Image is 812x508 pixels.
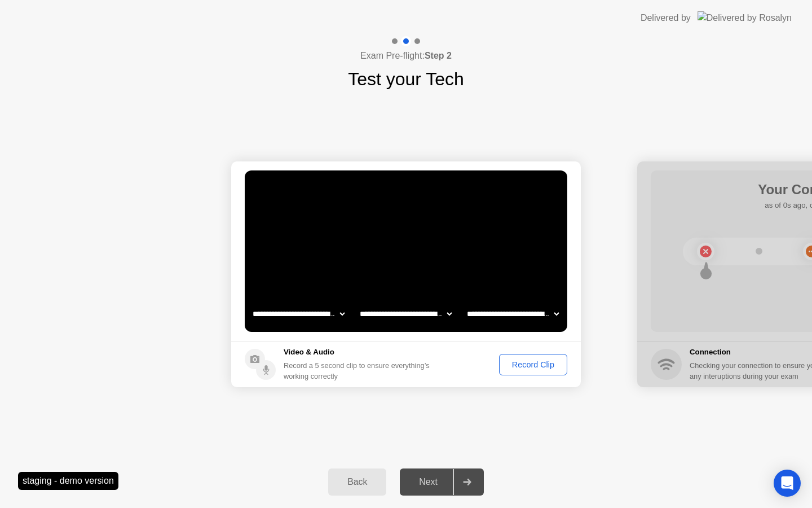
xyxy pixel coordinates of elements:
[332,477,383,487] div: Back
[425,51,452,60] b: Step 2
[18,472,118,490] div: staging - demo version
[465,303,561,325] select: Available microphones
[358,303,454,325] select: Available speakers
[400,468,484,496] button: Next
[360,49,452,63] h4: Exam Pre-flight:
[284,360,434,382] div: Record a 5 second clip to ensure everything’s working correctly
[503,360,563,369] div: Record Clip
[250,303,347,325] select: Available cameras
[403,477,453,487] div: Next
[348,65,464,93] h1: Test your Tech
[698,11,792,24] img: Delivered by Rosalyn
[328,468,386,496] button: Back
[284,347,434,358] h5: Video & Audio
[774,470,801,497] div: Open Intercom Messenger
[641,11,691,25] div: Delivered by
[499,354,567,375] button: Record Clip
